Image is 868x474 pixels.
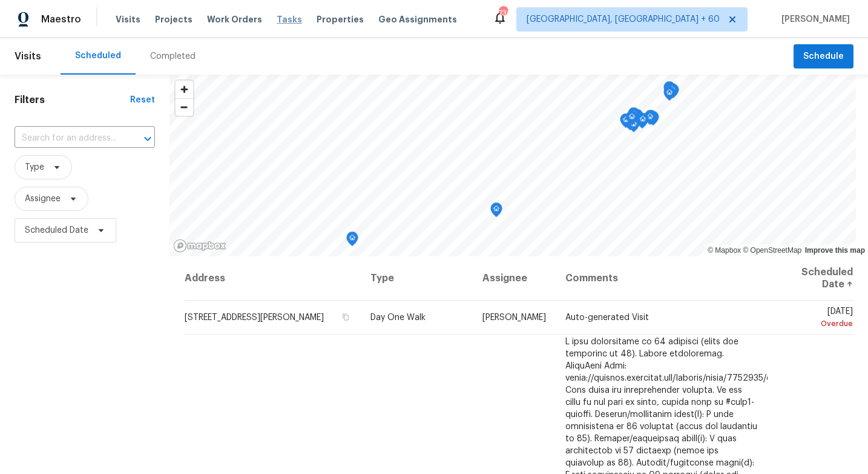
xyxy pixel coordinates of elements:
[150,50,196,62] div: Completed
[499,7,507,19] div: 736
[340,312,351,322] button: Copy Address
[482,313,546,322] span: [PERSON_NAME]
[346,232,358,250] div: Map marker
[25,161,44,173] span: Type
[631,109,643,128] div: Map marker
[184,256,361,301] th: Address
[378,13,457,25] span: Geo Assignments
[663,86,676,105] div: Map marker
[628,107,640,126] div: Map marker
[15,43,41,70] span: Visits
[25,193,61,205] span: Assignee
[155,13,192,25] span: Projects
[663,81,676,100] div: Map marker
[317,13,364,25] span: Properties
[173,239,226,253] a: Mapbox homepage
[637,113,649,132] div: Map marker
[277,15,302,24] span: Tasks
[645,110,657,129] div: Map marker
[169,75,856,256] canvas: Map
[185,313,324,322] span: [STREET_ADDRESS][PERSON_NAME]
[626,110,638,129] div: Map marker
[361,256,473,301] th: Type
[207,13,262,25] span: Work Orders
[647,111,659,130] div: Map marker
[130,94,155,106] div: Reset
[176,99,193,116] span: Zoom out
[75,50,121,62] div: Scheduled
[777,318,853,330] div: Overdue
[768,256,853,301] th: Scheduled Date ↑
[41,13,81,25] span: Maestro
[805,246,865,255] a: Improve this map
[527,13,720,25] span: [GEOGRAPHIC_DATA], [GEOGRAPHIC_DATA] + 60
[15,94,130,106] h1: Filters
[743,246,801,255] a: OpenStreetMap
[176,81,193,98] button: Zoom in
[490,202,502,221] div: Map marker
[565,313,649,322] span: Auto-generated Visit
[620,113,632,132] div: Map marker
[794,44,853,69] button: Schedule
[25,224,88,236] span: Scheduled Date
[777,307,853,330] span: [DATE]
[176,98,193,116] button: Zoom out
[116,13,140,25] span: Visits
[803,49,844,64] span: Schedule
[644,110,656,129] div: Map marker
[666,83,678,102] div: Map marker
[15,129,121,148] input: Search for an address...
[370,313,426,322] span: Day One Walk
[139,130,156,147] button: Open
[556,256,768,301] th: Comments
[473,256,556,301] th: Assignee
[708,246,741,255] a: Mapbox
[777,13,850,25] span: [PERSON_NAME]
[667,84,679,102] div: Map marker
